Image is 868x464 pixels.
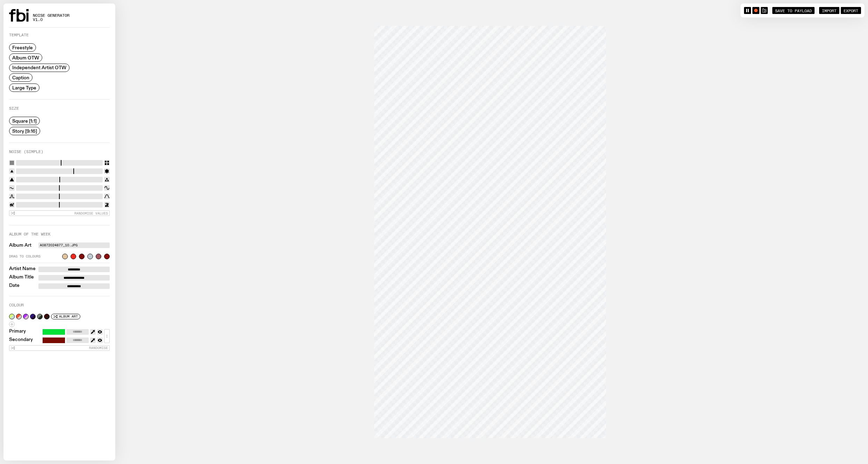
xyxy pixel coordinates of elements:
span: Album Art [59,314,78,318]
span: Noise Generator [33,14,70,17]
label: Date [9,283,20,289]
button: Export [841,7,861,14]
label: Secondary [9,338,33,343]
span: Save to Payload [775,8,812,13]
span: Randomise Values [74,211,108,215]
label: Album Title [9,275,34,281]
span: Import [822,8,837,13]
button: Randomise Values [9,210,110,216]
label: Colour [9,303,24,307]
span: Randomise [89,346,108,350]
span: Caption [12,75,29,80]
span: Album OTW [12,55,39,60]
span: Story [9:16] [12,128,37,133]
label: a0872024877_10.jpg [40,242,108,248]
span: Export [844,8,858,13]
span: Drag to colours [9,255,59,258]
span: Freestyle [12,45,33,50]
span: Square [1:1] [12,118,37,124]
label: Size [9,107,19,110]
label: Album Art [9,243,31,248]
button: Album Art [51,314,80,319]
label: Primary [9,329,26,335]
span: Large Type [12,85,36,90]
span: v1.0 [33,18,70,22]
button: ↕ [104,329,110,343]
button: Randomise [9,345,110,351]
span: Independent Artist OTW [12,65,66,70]
label: Artist Name [9,267,36,272]
label: Template [9,33,29,37]
label: Noise (Simple) [9,150,43,154]
button: Import [819,7,839,14]
label: Album of the Week [9,232,51,236]
button: Save to Payload [772,7,815,14]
